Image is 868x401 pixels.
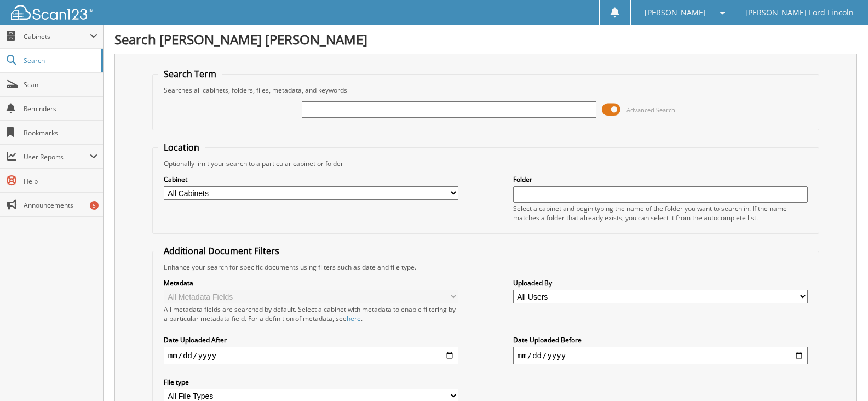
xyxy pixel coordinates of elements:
span: Search [24,56,96,65]
label: Cabinet [164,175,458,184]
span: User Reports [24,152,90,162]
span: Bookmarks [24,128,97,138]
div: Optionally limit your search to a particular cabinet or folder [158,159,813,168]
span: [PERSON_NAME] [645,9,706,16]
span: [PERSON_NAME] Ford Lincoln [745,9,854,16]
div: Enhance your search for specific documents using filters such as date and file type. [158,262,813,272]
div: All metadata fields are searched by default. Select a cabinet with metadata to enable filtering b... [164,305,458,323]
span: Reminders [24,104,97,113]
label: Uploaded By [513,278,808,288]
span: Announcements [24,200,97,210]
input: end [513,347,808,364]
span: Advanced Search [626,106,675,114]
h1: Search [PERSON_NAME] [PERSON_NAME] [114,30,857,48]
legend: Additional Document Filters [158,245,285,257]
legend: Location [158,141,205,153]
label: Date Uploaded Before [513,335,808,345]
label: Metadata [164,278,458,288]
div: 5 [90,201,99,210]
a: here [347,314,361,323]
div: Select a cabinet and begin typing the name of the folder you want to search in. If the name match... [513,204,808,222]
span: Help [24,176,97,186]
label: File type [164,377,458,387]
input: start [164,347,458,364]
span: Scan [24,80,97,89]
img: scan123-logo-white.svg [11,5,93,20]
div: Searches all cabinets, folders, files, metadata, and keywords [158,85,813,95]
label: Date Uploaded After [164,335,458,345]
span: Cabinets [24,32,90,41]
label: Folder [513,175,808,184]
legend: Search Term [158,68,222,80]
